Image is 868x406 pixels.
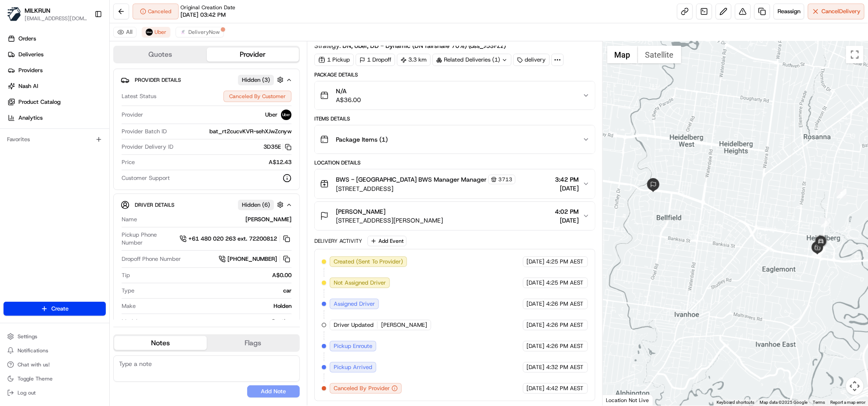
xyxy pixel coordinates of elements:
[176,27,224,37] button: DeliveryNow
[821,218,831,227] div: 3
[114,48,207,62] button: Quotes
[812,233,830,251] div: 8
[18,98,61,106] span: Product Catalog
[139,302,292,310] div: Holden
[356,54,395,66] div: 1 Dropoff
[133,271,292,279] div: A$0.00
[4,302,106,316] button: Create
[605,394,634,406] img: Google
[555,175,579,184] span: 3:42 PM
[18,389,36,396] span: Log out
[4,4,91,25] button: MILKRUNMILKRUN[EMAIL_ADDRESS][DOMAIN_NAME]
[4,79,109,93] a: Nash AI
[180,4,235,11] span: Original Creation Date
[18,375,53,382] span: Toggle Theme
[4,344,106,357] button: Notifications
[135,77,181,84] span: Provider Details
[238,199,286,210] button: Hidden (6)
[121,73,292,87] button: Provider DetailsHidden (3)
[122,271,130,279] span: Tip
[314,71,595,78] div: Package Details
[432,54,511,66] div: Related Deliveries (1)
[113,27,137,37] button: All
[607,46,638,63] button: Show street map
[18,114,43,122] span: Analytics
[188,235,277,243] span: +61 480 020 263 ext. 72200812
[138,287,292,295] div: car
[527,321,545,329] span: [DATE]
[314,41,512,50] div: Strategy:
[51,305,68,313] span: Create
[342,41,512,50] a: DN, Uber, DD - Dynamic (DN fairshare 70%) (dss_J5SFZz)
[315,125,595,154] button: Package Items (1)
[837,189,846,198] div: 2
[334,279,386,287] span: Not Assigned Driver
[547,258,584,266] span: 4:25 PM AEST
[18,66,43,74] span: Providers
[122,287,134,295] span: Type
[547,384,584,392] span: 4:42 PM AEST
[846,46,864,63] button: Toggle fullscreen view
[336,175,486,184] span: BWS - [GEOGRAPHIC_DATA] BWS Manager Manager
[180,234,292,244] button: +61 480 020 263 ext. 72200812
[4,373,106,385] button: Toggle Theme
[547,300,584,308] span: 4:26 PM AEST
[188,29,220,36] span: DeliveryNow
[281,110,292,120] img: uber-new-logo.jpeg
[547,279,584,287] span: 4:25 PM AEST
[527,258,545,266] span: [DATE]
[122,302,136,310] span: Make
[133,4,179,19] div: Canceled
[269,158,292,166] span: A$12.43
[336,184,515,193] span: [STREET_ADDRESS]
[336,87,361,95] span: N/A
[207,48,299,62] button: Provider
[314,238,362,245] div: Delivery Activity
[18,347,48,354] span: Notifications
[778,7,800,15] span: Reassign
[527,384,545,392] span: [DATE]
[334,258,403,266] span: Created (Sent To Provider)
[122,174,170,182] span: Customer Support
[547,363,584,371] span: 4:32 PM AEST
[527,279,545,287] span: [DATE]
[555,207,579,216] span: 4:02 PM
[227,255,277,263] span: [PHONE_NUMBER]
[603,395,653,406] div: Location Not Live
[122,255,181,263] span: Dropoff Phone Number
[18,35,36,43] span: Orders
[813,400,825,405] a: Terms
[336,95,361,104] span: A$36.00
[25,15,87,22] span: [EMAIL_ADDRESS][DOMAIN_NAME]
[242,76,270,84] span: Hidden ( 3 )
[180,29,187,36] img: deliveryNow_logo.jpg
[122,143,173,151] span: Provider Delivery ID
[155,29,166,36] span: Uber
[141,318,292,326] div: Captiva
[527,363,545,371] span: [DATE]
[122,92,156,100] span: Latest Status
[334,384,390,392] span: Canceled By Provider
[122,111,143,119] span: Provider
[4,358,106,371] button: Chat with us!
[760,400,807,405] span: Map data ©2025 Google
[219,254,292,264] a: [PHONE_NUMBER]
[18,361,50,368] span: Chat with us!
[4,95,109,109] a: Product Catalog
[334,321,374,329] span: Driver Updated
[114,336,207,350] button: Notes
[4,32,109,46] a: Orders
[122,231,176,247] span: Pickup Phone Number
[209,128,292,135] span: bat_rt2cucvKVR-sehXJwZcnyw
[238,74,286,85] button: Hidden (3)
[140,216,292,223] div: [PERSON_NAME]
[25,6,50,15] button: MILKRUN
[498,176,512,183] span: 3713
[527,300,545,308] span: [DATE]
[808,4,864,19] button: CancelDelivery
[816,248,826,257] div: 5
[4,63,109,77] a: Providers
[605,394,634,406] a: Open this area in Google Maps (opens a new window)
[4,111,109,125] a: Analytics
